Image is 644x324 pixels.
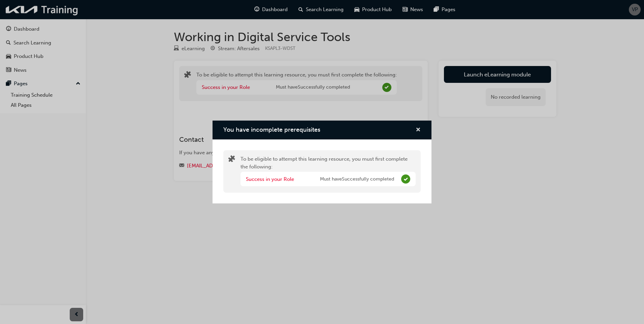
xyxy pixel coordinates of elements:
[416,127,421,133] span: cross-icon
[246,176,294,182] a: Success in your Role
[228,156,235,164] span: puzzle-icon
[213,121,431,204] div: You have incomplete prerequisites
[320,175,394,183] span: Must have Successfully completed
[240,155,416,188] div: To be eligible to attempt this learning resource, you must first complete the following:
[401,174,410,184] span: Complete
[223,126,320,133] span: You have incomplete prerequisites
[416,126,421,134] button: cross-icon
